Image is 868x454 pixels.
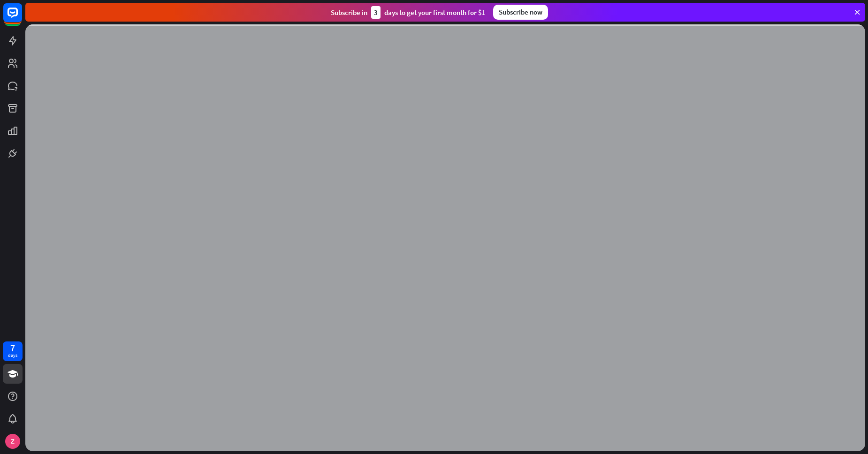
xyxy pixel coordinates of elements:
[371,6,381,19] div: 3
[331,6,486,19] div: Subscribe in days to get your first month for $1
[493,5,548,20] div: Subscribe now
[3,341,23,361] a: 7 days
[8,352,17,359] div: days
[10,344,15,352] div: 7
